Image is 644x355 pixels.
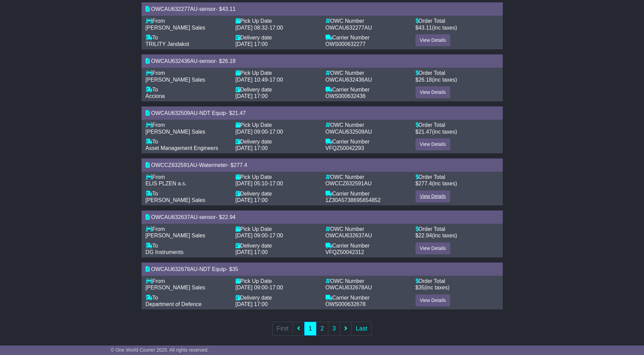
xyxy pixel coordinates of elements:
div: OWC Number [326,226,409,232]
div: Order Total [416,174,499,180]
span: Watermeter [199,162,227,168]
span: 43.11 [222,6,236,12]
div: - [236,24,319,31]
div: $ (inc taxes) [416,284,499,291]
span: [PERSON_NAME] Sales [146,129,205,135]
span: [DATE] 09:00 [236,129,268,135]
div: To [146,294,229,301]
div: To [146,242,229,249]
div: Order Total [416,278,499,284]
div: OWC Number [326,174,409,180]
span: OWCAU632277AU [151,6,198,12]
span: OWCAU632436AU [326,77,372,83]
span: NDT Equip [199,110,226,116]
span: [DATE] 05:10 [236,181,268,186]
span: [DATE] 17:00 [236,197,268,203]
div: $ (inc taxes) [416,24,499,31]
span: [PERSON_NAME] Sales [146,25,205,31]
span: [DATE] 17:00 [236,145,268,151]
div: Order Total [416,70,499,76]
div: Carrier Number [326,190,409,197]
span: 17:00 [270,285,283,290]
a: View Details [416,138,450,150]
span: OWCAU632277AU [326,25,372,31]
div: OWC Number [326,122,409,128]
span: 17:00 [270,233,283,238]
span: OWS000632277 [326,41,366,47]
div: From [146,122,229,128]
span: Asset Management Engineers [146,145,218,151]
div: Carrier Number [326,294,409,301]
span: OWCAU632436AU [151,58,198,64]
div: Carrier Number [326,138,409,145]
div: Delivery date [236,242,319,249]
span: 21.47 [418,129,432,135]
span: 21.47 [232,110,246,116]
div: - [236,284,319,291]
div: From [146,18,229,24]
div: - [236,180,319,187]
div: - - $ [142,54,503,68]
span: [PERSON_NAME] Sales [146,77,205,83]
span: OWCCZ632591AU [151,162,197,168]
div: Pick Up Date [236,226,319,232]
div: - - $ [142,158,503,172]
div: - - $ [142,2,503,16]
span: 26.18 [418,77,432,83]
span: OWS000632436 [326,93,366,99]
span: OWCAU632678AU [326,285,372,290]
div: $ (inc taxes) [416,77,499,83]
span: 277.4 [418,181,432,186]
span: OWCAU632637AU [326,233,372,238]
span: [DATE] 17:00 [236,41,268,47]
span: OWS000632678 [326,301,366,307]
div: To [146,34,229,41]
div: $ (inc taxes) [416,129,499,135]
span: sensor [199,6,216,12]
span: OWCAU632509AU [326,129,372,135]
span: 26.18 [222,58,236,64]
div: $ (inc taxes) [416,180,499,187]
span: 17:00 [270,25,283,31]
div: From [146,70,229,76]
span: 35 [232,266,238,272]
div: Pick Up Date [236,18,319,24]
span: sensor [199,58,216,64]
a: 1 [304,322,316,336]
a: 3 [328,322,340,336]
span: [DATE] 17:00 [236,249,268,255]
span: DG Instruments [146,249,184,255]
span: 22.94 [418,233,432,238]
span: NDT Equip [199,266,226,272]
span: [PERSON_NAME] Sales [146,197,205,203]
div: From [146,226,229,232]
span: 1Z30A5738695654852 [326,197,381,203]
span: [PERSON_NAME] Sales [146,285,205,290]
span: VFQZ50042312 [326,249,364,255]
div: - - $ [142,263,503,276]
span: OWCAU632509AU [151,110,198,116]
span: [DATE] 17:00 [236,93,268,99]
span: ELIS PLZEN a.s. [146,181,187,186]
div: OWC Number [326,18,409,24]
a: View Details [416,86,450,98]
div: Carrier Number [326,34,409,41]
span: [DATE] 17:00 [236,301,268,307]
div: - [236,77,319,83]
a: View Details [416,190,450,202]
span: 17:00 [270,129,283,135]
a: 2 [316,322,328,336]
span: 22.94 [222,214,236,220]
div: From [146,278,229,284]
div: Carrier Number [326,242,409,249]
span: TRILITY Jandakot [146,41,189,47]
span: [DATE] 08:32 [236,25,268,31]
div: - - $ [142,210,503,224]
span: 17:00 [270,77,283,83]
span: sensor [199,214,216,220]
div: From [146,174,229,180]
span: 35 [418,285,424,290]
span: OWCAU632637AU [151,214,198,220]
span: 277.4 [234,162,247,168]
div: Pick Up Date [236,278,319,284]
